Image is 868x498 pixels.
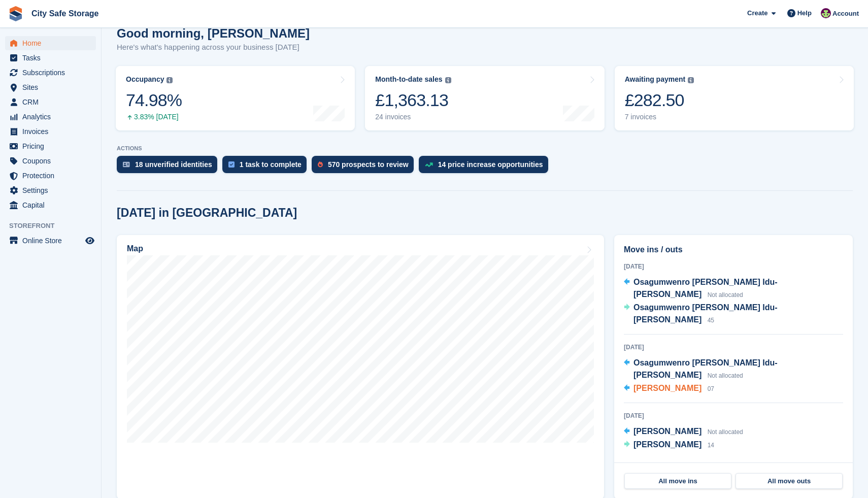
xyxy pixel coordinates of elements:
[22,65,83,80] span: Subscriptions
[438,160,543,169] div: 14 price increase opportunities
[624,473,731,489] a: All move ins
[736,473,843,489] a: All move outs
[624,357,843,382] a: Osagumwenro [PERSON_NAME] Idu-[PERSON_NAME] Not allocated
[624,343,843,352] div: [DATE]
[22,234,83,248] span: Online Store
[127,244,143,253] h2: Map
[5,95,96,109] a: menu
[633,427,702,436] span: [PERSON_NAME]
[22,36,83,50] span: Home
[375,75,442,84] div: Month-to-date sales
[5,65,96,80] a: menu
[22,124,83,139] span: Invoices
[312,156,419,178] a: 570 prospects to review
[117,145,853,152] p: ACTIONS
[126,75,164,84] div: Occupancy
[22,183,83,197] span: Settings
[126,113,182,121] div: 3.83% [DATE]
[117,42,310,53] p: Here's what's happening across your business [DATE]
[22,80,83,94] span: Sites
[425,162,433,167] img: price_increase_opportunities-93ffe204e8149a01c8c9dc8f82e8f89637d9d84a8eef4429ea346261dce0b2c0.svg
[624,439,714,452] a: [PERSON_NAME] 14
[117,26,310,40] h1: Good morning, [PERSON_NAME]
[8,6,23,21] img: stora-icon-8386f47178a22dfd0bd8f6a31ec36ba5ce8667c1dd55bd0f319d3a0aa187defe.svg
[615,66,854,130] a: Awaiting payment £282.50 7 invoices
[625,113,694,121] div: 7 invoices
[625,90,694,111] div: £282.50
[22,51,83,65] span: Tasks
[22,95,83,109] span: CRM
[708,442,714,449] span: 14
[5,80,96,94] a: menu
[832,9,859,19] span: Account
[708,291,743,298] span: Not allocated
[708,385,714,392] span: 07
[27,5,103,22] a: City Safe Storage
[135,160,212,169] div: 18 unverified identities
[222,156,312,178] a: 1 task to complete
[240,160,302,169] div: 1 task to complete
[821,8,831,18] img: Richie Miller
[166,77,173,83] img: icon-info-grey-7440780725fd019a000dd9b08b2336e03edf1995a4989e88bcd33f0948082b44.svg
[5,36,96,50] a: menu
[84,235,96,247] a: Preview store
[633,384,702,392] span: [PERSON_NAME]
[22,139,83,153] span: Pricing
[22,154,83,168] span: Coupons
[624,244,843,256] h2: Move ins / outs
[22,169,83,183] span: Protection
[22,110,83,124] span: Analytics
[5,198,96,212] a: menu
[624,425,743,439] a: [PERSON_NAME] Not allocated
[5,110,96,124] a: menu
[624,262,843,271] div: [DATE]
[328,160,409,169] div: 570 prospects to review
[625,75,686,84] div: Awaiting payment
[117,156,222,178] a: 18 unverified identities
[708,372,743,379] span: Not allocated
[5,51,96,65] a: menu
[365,66,604,130] a: Month-to-date sales £1,363.13 24 invoices
[5,124,96,139] a: menu
[117,206,297,220] h2: [DATE] in [GEOGRAPHIC_DATA]
[419,156,553,178] a: 14 price increase opportunities
[318,161,323,168] img: prospect-51fa495bee0391a8d652442698ab0144808aea92771e9ea1ae160a38d050c398.svg
[375,113,451,121] div: 24 invoices
[624,382,714,395] a: [PERSON_NAME] 07
[123,161,130,168] img: verify_identity-adf6edd0f0f0b5bbfe63781bf79b02c33cf7c696d77639b501bdc392416b5a36.svg
[633,303,778,324] span: Osagumwenro [PERSON_NAME] Idu-[PERSON_NAME]
[22,198,83,212] span: Capital
[228,161,235,168] img: task-75834270c22a3079a89374b754ae025e5fb1db73e45f91037f5363f120a921f8.svg
[688,77,694,83] img: icon-info-grey-7440780725fd019a000dd9b08b2336e03edf1995a4989e88bcd33f0948082b44.svg
[633,440,702,449] span: [PERSON_NAME]
[5,154,96,168] a: menu
[375,90,451,111] div: £1,363.13
[9,221,101,231] span: Storefront
[5,139,96,153] a: menu
[633,278,778,298] span: Osagumwenro [PERSON_NAME] Idu-[PERSON_NAME]
[5,234,96,248] a: menu
[797,8,812,18] span: Help
[747,8,767,18] span: Create
[708,317,714,324] span: 45
[633,358,778,379] span: Osagumwenro [PERSON_NAME] Idu-[PERSON_NAME]
[624,302,843,327] a: Osagumwenro [PERSON_NAME] Idu-[PERSON_NAME] 45
[5,183,96,197] a: menu
[624,411,843,420] div: [DATE]
[126,90,182,111] div: 74.98%
[624,276,843,302] a: Osagumwenro [PERSON_NAME] Idu-[PERSON_NAME] Not allocated
[708,428,743,436] span: Not allocated
[5,169,96,183] a: menu
[116,66,355,130] a: Occupancy 74.98% 3.83% [DATE]
[445,77,451,83] img: icon-info-grey-7440780725fd019a000dd9b08b2336e03edf1995a4989e88bcd33f0948082b44.svg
